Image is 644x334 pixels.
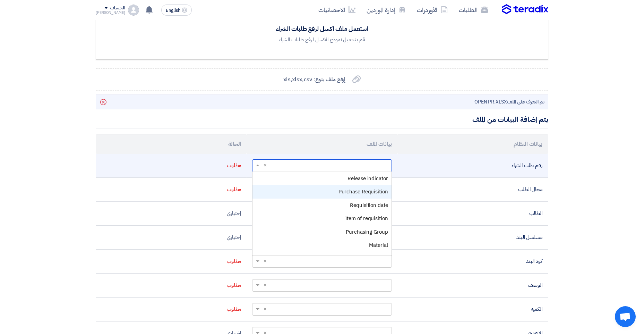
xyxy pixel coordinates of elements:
span: Requisition date [350,201,388,209]
span: تم التعرف علي الملف [507,98,544,106]
th: الحالة [96,134,247,154]
a: الأوردرات [411,2,453,18]
div: قم بتحميل نموذج الاكسل لرفع طلبات الشراء [276,36,368,43]
span: × [263,162,267,168]
span: Clear all [261,161,267,169]
button: English [161,5,192,16]
span: Short Text [364,255,388,262]
span: Purchasing Group [346,228,388,236]
span: مطلوب [227,185,241,193]
span: × [263,258,267,264]
span: Clear all [261,305,267,313]
span: Clear all [261,281,267,289]
th: بيانات النظام [397,134,548,154]
div: الحساب [110,5,125,11]
div: كود البند [403,257,542,265]
span: OPEN PR.XLSX [474,98,544,106]
span: × [263,282,267,288]
span: × [263,306,267,312]
span: Item of requisition [345,215,388,222]
div: يتم إضافة البيانات من الملف [472,114,548,125]
span: مطلوب [227,305,241,313]
a: الاحصائيات [313,2,361,18]
span: إرفع ملف بنوع: xls,xlsx,csv [283,75,345,84]
div: الوصف [403,281,542,289]
span: مطلوب [227,281,241,289]
a: إدارة الموردين [361,2,411,18]
span: مطلوب [227,257,241,265]
div: استعمل ملف اكسل لرفع طلبات الشراء [276,25,368,33]
div: مسلسل البند [403,233,542,241]
span: Clear all [261,257,267,265]
div: رقم طلب الشراء [403,161,542,169]
a: الطلبات [453,2,493,18]
span: إختياري [227,209,241,217]
span: Purchase Requisition [338,188,388,195]
span: مطلوب [227,161,241,169]
span: Release indicator [347,175,388,182]
span: إختياري [227,233,241,241]
img: profile_test.png [128,5,139,16]
span: English [166,8,180,13]
div: الطالب [403,209,542,217]
div: Open chat [615,306,636,327]
img: Teradix logo [502,4,548,15]
span: Material [369,241,388,249]
div: الكمية [403,305,542,313]
div: مجال الطلب [403,185,542,193]
div: [PERSON_NAME] [96,11,125,15]
th: بيانات الملف [247,134,397,154]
